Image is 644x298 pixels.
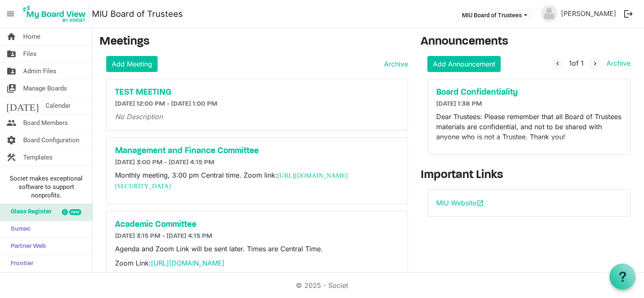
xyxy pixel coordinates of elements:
h3: Announcements [421,35,637,49]
span: Calendar [46,97,70,114]
span: Board Members [23,114,68,131]
a: MIU Board of Trustees [92,5,183,22]
span: Home [23,28,40,45]
h3: Meetings [99,35,408,49]
button: navigate_before [552,58,563,70]
span: navigate_before [554,60,561,67]
span: navigate_next [591,60,599,67]
span: Zoom Link: [115,259,225,267]
a: [URL][DOMAIN_NAME][SECURITY_DATA] [115,172,348,189]
h6: [DATE] 12:00 PM - [DATE] 1:00 PM [115,100,399,108]
a: [PERSON_NAME] [558,5,620,22]
button: logout [620,5,637,23]
span: Frontier [6,255,33,272]
a: Add Announcement [427,56,501,72]
span: folder_shared [6,63,16,80]
p: Dear Trustees: Please remember that all Board of Trustees materials are confidential, and not to ... [436,112,622,142]
a: Archive [381,59,408,69]
span: Partner Web [6,238,46,255]
span: [DATE] [6,97,39,114]
a: Management and Finance Committee [115,146,399,156]
a: MIU Websiteopen_in_new [436,199,484,207]
span: switch_account [6,80,16,97]
span: people [6,114,16,131]
span: open_in_new [476,200,484,207]
span: Admin Files [23,63,56,80]
h6: [DATE] 3:00 PM - [DATE] 4:15 PM [115,159,399,167]
span: 1 [569,59,572,67]
span: folder_shared [6,45,16,62]
span: Societ makes exceptional software to support nonprofits. [4,174,89,200]
p: Agenda and Zoom Link will be sent later. Times are Central Time. [115,244,399,254]
a: TEST MEETING [115,88,399,98]
span: Sumac [6,221,30,238]
a: Academic Committee [115,220,399,230]
span: Files [23,45,37,62]
a: Add Meeting [106,56,158,72]
span: home [6,28,16,45]
a: Board Confidentiality [436,88,622,98]
h6: [DATE] 3:15 PM - [DATE] 4:15 PM [115,232,399,240]
span: of 1 [569,59,584,67]
img: no-profile-picture.svg [541,5,558,22]
div: new [69,209,81,215]
a: © 2025 - Societ [296,281,348,290]
button: MIU Board of Trustees dropdownbutton [456,9,533,21]
p: Monthly meeting, 3:00 pm Central time. Zoom link: [115,170,399,191]
span: Glass Register [6,204,51,221]
span: Board Configuration [23,132,79,149]
a: My Board View Logo [21,3,92,24]
h3: Important Links [421,168,637,183]
span: Templates [23,149,53,166]
button: navigate_next [589,58,601,70]
a: Archive [603,59,631,67]
p: No Description [115,112,399,122]
a: [URL][DOMAIN_NAME] [151,259,225,267]
span: [DATE] 1:38 PM [436,101,482,107]
span: settings [6,132,16,149]
span: construction [6,149,16,166]
span: Manage Boards [23,80,67,97]
img: My Board View Logo [21,3,89,24]
span: menu [3,6,19,22]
